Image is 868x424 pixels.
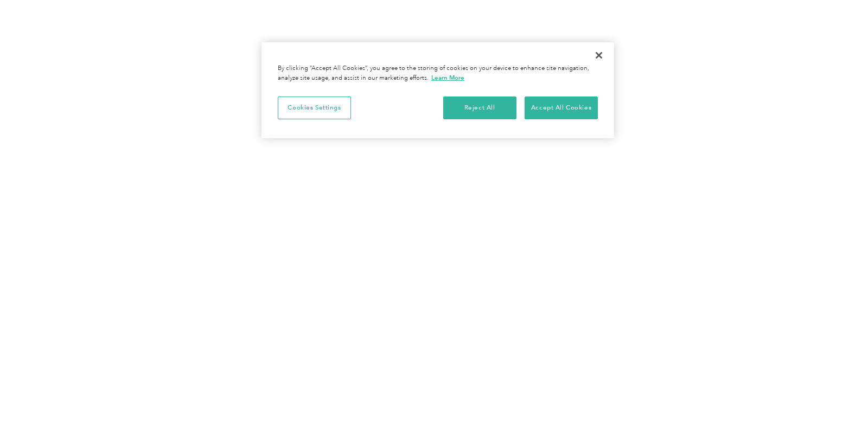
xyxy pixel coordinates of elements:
button: Cookies Settings [278,97,351,119]
div: Cookie banner [261,42,614,138]
button: Reject All [443,97,516,119]
button: Close [587,43,611,67]
button: Accept All Cookies [525,97,598,119]
div: By clicking “Accept All Cookies”, you agree to the storing of cookies on your device to enhance s... [278,64,598,83]
a: More information about your privacy, opens in a new tab [431,74,464,81]
div: Privacy [261,42,614,138]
